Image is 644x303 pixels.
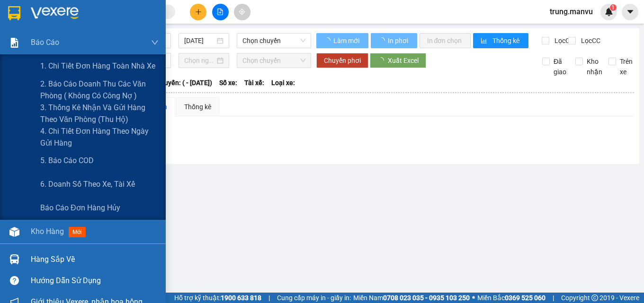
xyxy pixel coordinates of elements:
[505,294,546,302] strong: 0369 525 060
[271,78,295,88] span: Loại xe:
[195,9,202,15] span: plus
[40,125,159,149] span: 4. Chi tiết đơn hàng theo ngày gửi hàng
[221,294,261,302] strong: 1900 633 818
[477,293,546,303] span: Miền Bắc
[473,33,528,48] button: bar-chartThống kê
[31,227,64,236] span: Kho hàng
[40,102,159,125] span: 3. Thống kê nhận và gửi hàng theo văn phòng (thu hộ)
[234,4,250,20] button: aim
[184,35,215,46] input: 14/09/2025
[383,294,470,302] strong: 0708 023 035 - 0935 103 250
[492,35,521,46] span: Thống kê
[156,78,212,88] span: Chuyến: ( - [DATE])
[31,252,159,267] div: Hàng sắp về
[40,60,155,72] span: 1. Chi tiết đơn hàng toàn nhà xe
[40,202,120,214] span: Báo cáo đơn hàng hủy
[591,294,598,301] span: copyright
[268,293,270,303] span: |
[40,78,159,102] span: 2. Báo cáo doanh thu các văn phòng ( không có công nợ )
[174,293,261,303] span: Hỗ trợ kỹ thuật:
[184,55,215,66] input: Chọn ngày
[9,227,19,237] img: warehouse-icon
[242,53,305,68] span: Chọn chuyến
[31,36,59,48] span: Báo cáo
[151,39,159,46] span: down
[10,276,19,285] span: question-circle
[242,34,305,48] span: Chọn chuyến
[8,6,20,20] img: logo-vxr
[616,56,636,77] span: Trên xe
[244,78,264,88] span: Tài xế:
[333,35,361,46] span: Làm mới
[371,33,417,48] button: In phơi
[277,293,351,303] span: Cung cấp máy in - giấy in:
[605,8,613,16] img: icon-new-feature
[626,8,635,16] span: caret-down
[551,35,575,46] span: Lọc CR
[40,178,135,190] span: 6. Doanh số theo xe, tài xế
[610,4,617,11] sup: 1
[622,4,638,20] button: caret-down
[212,4,229,20] button: file-add
[239,9,245,15] span: aim
[316,33,368,48] button: Làm mới
[577,35,602,46] span: Lọc CC
[583,56,606,77] span: Kho nhận
[69,227,86,237] span: mới
[420,33,471,48] button: In đơn chọn
[184,102,211,112] div: Thống kê
[324,37,332,44] span: loading
[190,4,206,20] button: plus
[472,296,475,300] span: ⚪️
[553,293,554,303] span: |
[316,53,368,68] button: Chuyển phơi
[370,53,426,68] button: Xuất Excel
[388,35,410,46] span: In phơi
[31,274,159,288] div: Hướng dẫn sử dụng
[219,78,237,88] span: Số xe:
[353,293,470,303] span: Miền Nam
[378,37,386,44] span: loading
[217,9,224,15] span: file-add
[9,38,19,48] img: solution-icon
[481,37,489,45] span: bar-chart
[542,6,600,17] span: trung.manvu
[9,254,19,264] img: warehouse-icon
[611,4,615,11] span: 1
[550,56,570,77] span: Đã giao
[40,155,94,166] span: 5. Báo cáo COD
